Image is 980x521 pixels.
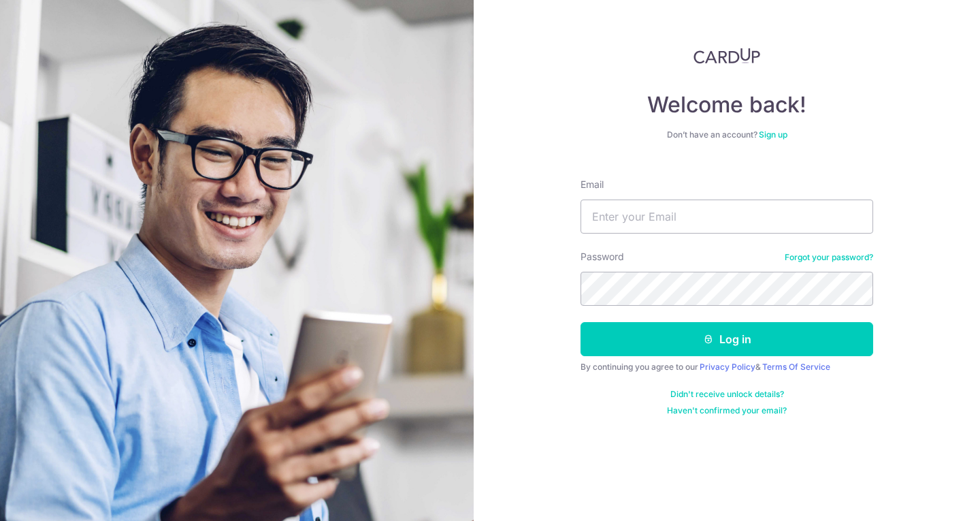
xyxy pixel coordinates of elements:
[759,129,787,140] a: Sign up
[762,362,830,372] a: Terms Of Service
[581,129,873,140] div: Don’t have an account?
[581,322,873,356] button: Log in
[581,178,604,191] label: Email
[581,200,873,234] input: Enter your Email
[670,389,784,400] a: Didn't receive unlock details?
[693,48,760,64] img: CardUp Logo
[581,250,624,264] label: Password
[785,252,873,263] a: Forgot your password?
[700,362,755,372] a: Privacy Policy
[581,362,873,373] div: By continuing you agree to our &
[581,91,873,119] h4: Welcome back!
[667,405,787,416] a: Haven't confirmed your email?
